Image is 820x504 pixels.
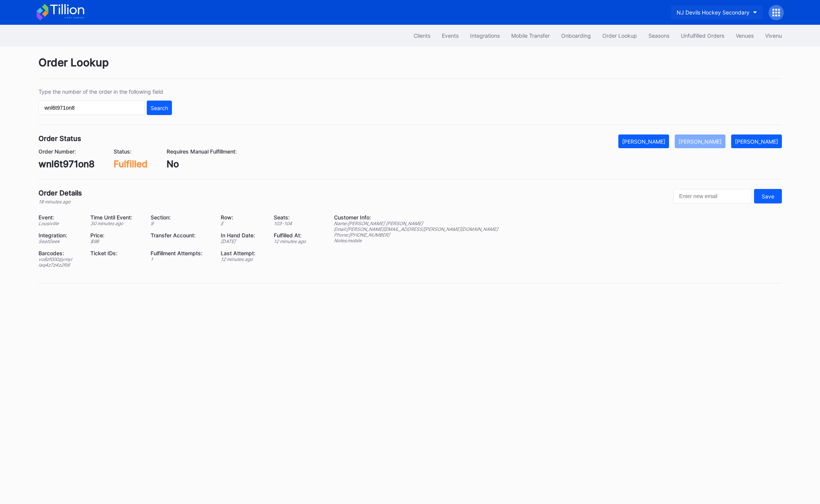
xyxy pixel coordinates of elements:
[39,214,81,221] div: Event:
[759,29,788,43] button: Vivenu
[90,214,141,221] div: Time Until Event:
[334,226,498,232] div: Email: [PERSON_NAME][EMAIL_ADDRESS][PERSON_NAME][DOMAIN_NAME]
[147,101,172,115] button: Search
[754,189,782,203] button: Save
[673,189,752,203] input: Enter new email
[511,32,550,39] div: Mobile Transfer
[334,221,498,226] div: Name: [PERSON_NAME] [PERSON_NAME]
[765,32,782,39] div: Vivenu
[762,193,774,200] div: Save
[408,29,436,43] button: Clients
[731,134,782,148] button: [PERSON_NAME]
[90,250,141,256] div: Ticket IDs:
[274,232,315,238] div: Fulfilled At:
[39,256,81,262] div: vo8zf000zjymyi
[151,105,168,111] div: Search
[39,189,82,197] div: Order Details
[675,29,730,43] button: Unfulfilled Orders
[622,138,665,145] div: [PERSON_NAME]
[618,134,669,148] button: [PERSON_NAME]
[561,32,591,39] div: Onboarding
[39,238,81,244] div: SeatGeek
[114,148,148,155] div: Status:
[151,250,211,256] div: Fulfillment Attempts:
[151,256,211,262] div: 1
[151,214,211,221] div: Section:
[671,5,763,19] button: NJ Devils Hockey Secondary
[167,148,237,155] div: Requires Manual Fulfillment:
[555,29,597,43] button: Onboarding
[39,56,782,79] div: Order Lookup
[274,238,315,244] div: 12 minutes ago
[221,256,264,262] div: 12 minutes ago
[505,29,555,43] button: Mobile Transfer
[274,214,315,221] div: Seats:
[90,238,141,244] div: $ 98
[730,29,759,43] button: Venues
[39,250,81,256] div: Barcodes:
[464,29,505,43] button: Integrations
[334,214,498,221] div: Customer Info:
[597,29,643,43] button: Order Lookup
[442,32,459,39] div: Events
[736,32,754,39] div: Venues
[39,262,81,268] div: laq4z7z4z2fli6
[90,221,141,226] div: 30 minutes ago
[643,29,675,43] button: Seasons
[151,221,211,226] div: 9
[221,214,264,221] div: Row:
[334,238,498,243] div: Notes: mobile
[414,32,430,39] div: Clients
[221,238,264,244] div: [DATE]
[470,32,500,39] div: Integrations
[602,32,637,39] div: Order Lookup
[677,9,749,16] div: NJ Devils Hockey Secondary
[167,158,237,170] div: No
[648,32,669,39] div: Seasons
[681,32,724,39] div: Unfulfilled Orders
[39,221,81,226] div: Lousiville
[39,158,95,170] div: wnl6t971on8
[39,232,81,238] div: Integration:
[221,221,264,226] div: E
[39,101,145,115] input: GT59662
[679,138,722,145] div: [PERSON_NAME]
[151,232,211,238] div: Transfer Account:
[334,232,498,238] div: Phone: [PHONE_NUMBER]
[221,232,264,238] div: In Hand Date:
[735,138,778,145] div: [PERSON_NAME]
[39,199,82,205] div: 18 minutes ago
[274,221,315,226] div: 103 - 104
[675,134,725,148] button: [PERSON_NAME]
[114,158,148,170] div: Fulfilled
[39,88,172,95] div: Type the number of the order in the following field
[90,232,141,238] div: Price:
[39,134,81,142] div: Order Status
[436,29,464,43] button: Events
[221,250,264,256] div: Last Attempt:
[39,148,95,155] div: Order Number:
